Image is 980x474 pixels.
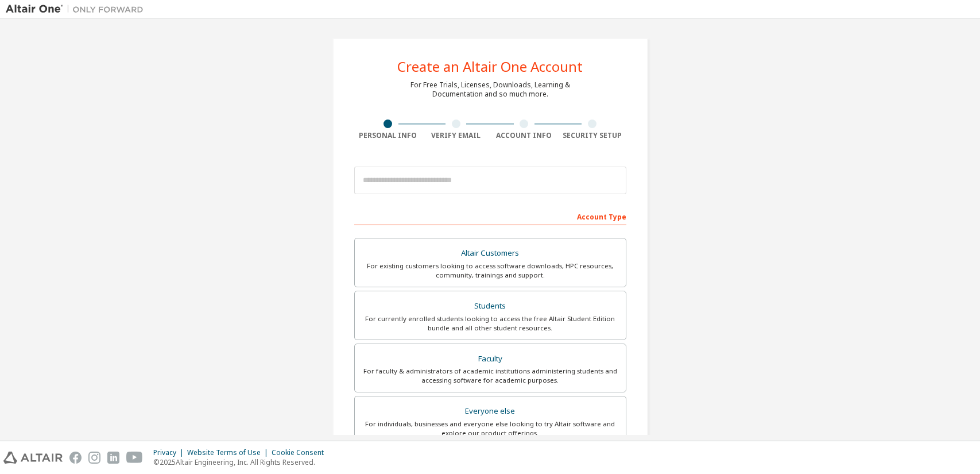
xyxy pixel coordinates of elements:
div: Account Info [490,131,559,140]
div: For faculty & administrators of academic institutions administering students and accessing softwa... [362,367,619,385]
img: Altair One [6,3,149,15]
div: For Free Trials, Licenses, Downloads, Learning & Documentation and so much more. [410,80,570,99]
img: altair_logo.svg [3,452,63,464]
img: linkedin.svg [107,452,119,464]
div: Altair Customers [362,245,619,261]
div: Security Setup [558,131,626,140]
div: Privacy [153,448,187,457]
div: Verify Email [422,131,490,140]
div: For existing customers looking to access software downloads, HPC resources, community, trainings ... [362,261,619,280]
div: Faculty [362,351,619,367]
div: For individuals, businesses and everyone else looking to try Altair software and explore our prod... [362,419,619,438]
div: Account Type [354,207,626,225]
img: facebook.svg [69,452,82,464]
img: youtube.svg [126,452,143,464]
div: Website Terms of Use [187,448,272,457]
div: For currently enrolled students looking to access the free Altair Student Edition bundle and all ... [362,314,619,333]
div: Students [362,298,619,314]
img: instagram.svg [88,452,100,464]
div: Personal Info [354,131,423,140]
div: Everyone else [362,403,619,419]
div: Cookie Consent [272,448,331,457]
div: Create an Altair One Account [397,60,583,74]
p: © 2025 Altair Engineering, Inc. All Rights Reserved. [153,457,331,467]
